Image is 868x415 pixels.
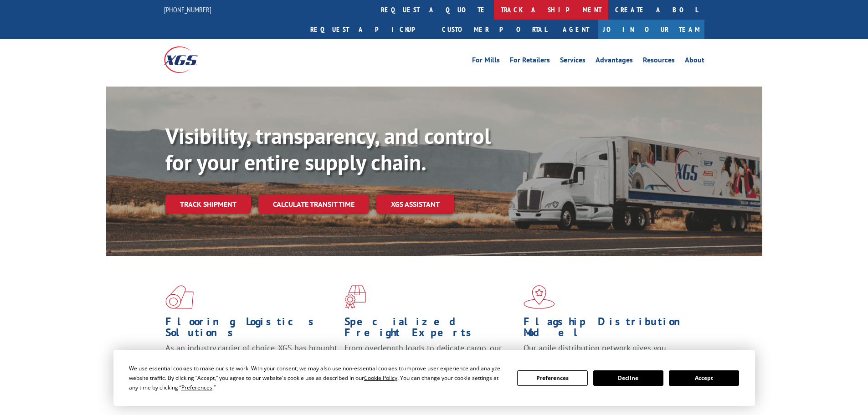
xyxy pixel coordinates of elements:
a: Track shipment [165,195,251,214]
a: Join Our Team [598,20,704,39]
div: We use essential cookies to make our site work. With your consent, we may also use non-essential ... [129,364,506,392]
div: Cookie Consent Prompt [113,350,755,406]
a: Resources [643,56,675,67]
img: xgs-icon-focused-on-flooring-red [344,285,366,309]
a: Services [560,56,586,67]
p: From overlength loads to delicate cargo, our experienced staff knows the best way to move your fr... [344,343,517,383]
a: Advantages [596,56,633,67]
span: As an industry carrier of choice, XGS has brought innovation and dedication to flooring logistics... [165,343,337,375]
span: Cookie Policy [364,374,397,382]
img: xgs-icon-total-supply-chain-intelligence-red [165,285,194,309]
img: xgs-icon-flagship-distribution-model-red [524,285,555,309]
button: Accept [669,370,739,386]
b: Visibility, transparency, and control for your entire supply chain. [165,122,491,176]
button: Preferences [517,370,587,386]
span: Our agile distribution network gives you nationwide inventory management on demand. [524,343,691,364]
a: For Mills [472,56,500,67]
a: Customer Portal [435,20,554,39]
a: Calculate transit time [258,195,369,214]
a: For Retailers [510,56,550,67]
a: About [685,56,704,67]
button: Decline [593,370,663,386]
a: [PHONE_NUMBER] [164,5,211,14]
span: Preferences [181,384,212,391]
a: XGS ASSISTANT [376,195,454,214]
h1: Flooring Logistics Solutions [165,316,338,343]
a: Agent [554,20,598,39]
h1: Flagship Distribution Model [524,316,696,343]
a: Request a pickup [303,20,435,39]
h1: Specialized Freight Experts [344,316,517,343]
